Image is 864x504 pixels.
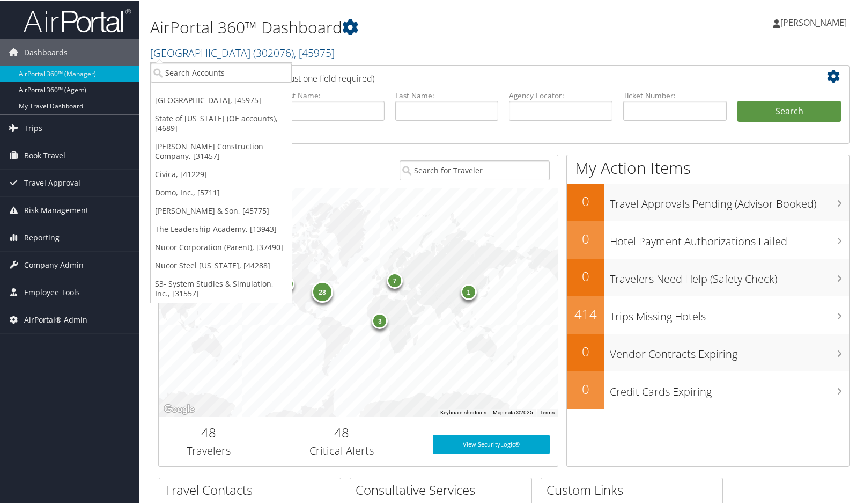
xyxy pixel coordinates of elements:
img: Google [161,401,197,415]
h2: 414 [567,304,604,322]
a: 0Travelers Need Help (Safety Check) [567,258,849,295]
input: Search for Traveler [400,159,550,179]
button: Keyboard shortcuts [440,408,486,415]
a: 0Credit Cards Expiring [567,370,849,408]
div: 7 [387,272,403,288]
span: Map data ©2025 [493,408,533,414]
span: , [ 45975 ] [294,45,335,59]
div: 1 [461,282,477,298]
span: AirPortal® Admin [24,305,87,332]
span: Travel Approval [24,169,80,195]
a: [PERSON_NAME] [773,5,858,38]
div: 9 [278,275,294,291]
span: Dashboards [24,38,68,65]
h2: Travel Contacts [165,480,341,498]
h3: Travelers Need Help (Safety Check) [610,265,849,286]
a: The Leadership Academy, [13943] [151,219,292,237]
h2: Custom Links [547,480,722,498]
h2: Airtinerary Lookup [167,67,784,85]
h3: Critical Alerts [267,442,417,457]
a: 414Trips Missing Hotels [567,295,849,333]
a: Terms (opens in new tab) [540,408,555,414]
div: 28 [312,280,333,302]
span: ( 302076 ) [253,45,294,59]
label: Ticket Number: [623,89,727,100]
label: Last Name: [395,89,499,100]
a: [GEOGRAPHIC_DATA], [45975] [151,90,292,108]
a: State of [US_STATE] (OE accounts), [4689] [151,108,292,136]
span: (at least one field required) [272,71,374,83]
h3: Trips Missing Hotels [610,303,849,323]
input: Search Accounts [151,62,292,82]
span: Company Admin [24,251,84,277]
a: S3- System Studies & Simulation, Inc., [31557] [151,274,292,302]
span: Book Travel [24,141,65,168]
span: Reporting [24,223,60,250]
h2: 0 [567,379,604,397]
h3: Vendor Contracts Expiring [610,340,849,361]
h2: Consultative Services [356,480,531,498]
a: Open this area in Google Maps (opens a new window) [161,401,197,415]
span: Trips [24,114,42,141]
h2: 0 [567,191,604,209]
h3: Credit Cards Expiring [610,378,849,398]
a: 0Travel Approvals Pending (Advisor Booked) [567,182,849,220]
div: 3 [372,312,388,328]
h3: Travel Approvals Pending (Advisor Booked) [610,190,849,210]
span: Risk Management [24,196,88,223]
a: Domo, Inc., [5711] [151,182,292,201]
h1: AirPortal 360™ Dashboard [150,15,622,38]
a: Nucor Corporation (Parent), [37490] [151,237,292,255]
h3: Travelers [167,442,250,457]
span: Employee Tools [24,278,80,305]
a: Nucor Steel [US_STATE], [44288] [151,255,292,274]
img: airportal-logo.png [24,7,131,32]
a: Civica, [41229] [151,164,292,182]
label: Agency Locator: [509,89,612,100]
h2: 0 [567,266,604,284]
h3: Hotel Payment Authorizations Failed [610,228,849,248]
h2: 0 [567,341,604,360]
a: [PERSON_NAME] Construction Company, [31457] [151,136,292,164]
button: Search [737,100,841,121]
h1: My Action Items [567,156,849,178]
label: First Name: [281,89,385,100]
a: 0Vendor Contracts Expiring [567,333,849,370]
span: [PERSON_NAME] [780,16,847,27]
h2: 0 [567,229,604,247]
a: View SecurityLogic® [433,434,550,453]
a: [GEOGRAPHIC_DATA] [150,45,335,59]
h2: 48 [267,422,417,441]
a: [PERSON_NAME] & Son, [45775] [151,201,292,219]
a: 0Hotel Payment Authorizations Failed [567,220,849,258]
h2: 48 [167,422,250,441]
